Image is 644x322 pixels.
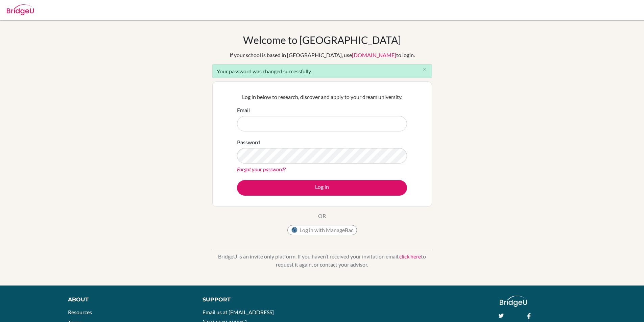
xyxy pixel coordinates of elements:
div: About [68,296,187,304]
button: Close [418,65,432,75]
div: If your school is based in [GEOGRAPHIC_DATA], use to login. [230,51,415,59]
label: Password [237,138,260,146]
img: Bridge-U [7,4,34,15]
h1: Welcome to [GEOGRAPHIC_DATA] [243,34,401,46]
a: Resources [68,309,92,315]
button: Log in [237,180,407,196]
i: close [422,67,427,72]
a: click here [399,253,421,259]
button: Log in with ManageBac [287,225,357,235]
p: Log in below to research, discover and apply to your dream university. [237,93,407,101]
label: Email [237,106,250,114]
a: [DOMAIN_NAME] [352,52,396,58]
div: Your password was changed successfully. [212,64,432,78]
a: Forgot your password? [237,166,286,172]
p: OR [318,212,326,220]
p: BridgeU is an invite only platform. If you haven’t received your invitation email, to request it ... [212,252,432,269]
div: Support [202,296,314,304]
img: logo_white@2x-f4f0deed5e89b7ecb1c2cc34c3e3d731f90f0f143d5ea2071677605dd97b5244.png [500,296,527,307]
